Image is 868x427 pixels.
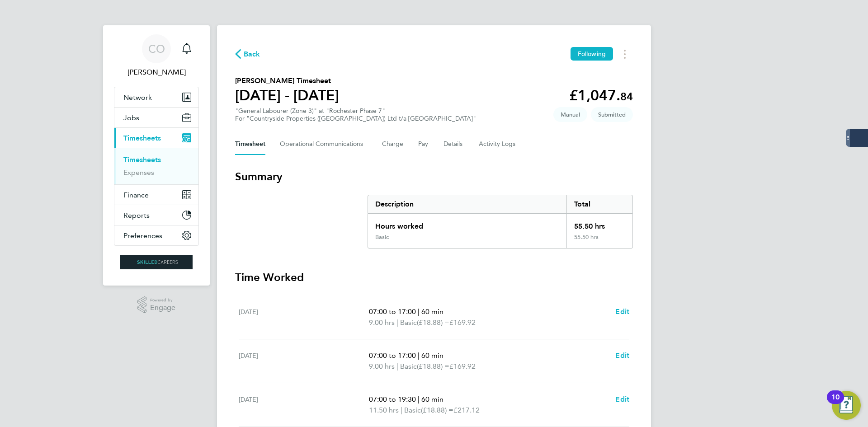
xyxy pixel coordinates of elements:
[150,304,175,312] span: Engage
[421,307,443,316] span: 60 min
[244,49,260,60] span: Back
[114,128,198,148] button: Timesheets
[114,205,198,225] button: Reports
[123,231,162,240] span: Preferences
[400,361,417,372] span: Basic
[150,296,175,304] span: Powered by
[123,211,150,220] span: Reports
[382,133,404,155] button: Charge
[137,296,176,314] a: Powered byEngage
[368,195,566,213] div: Description
[235,133,265,155] button: Timesheet
[553,107,587,122] span: This timesheet was manually created.
[369,351,416,360] span: 07:00 to 17:00
[368,214,566,234] div: Hours worked
[396,318,398,327] span: |
[396,362,398,371] span: |
[123,168,154,177] a: Expenses
[615,307,629,316] span: Edit
[421,406,453,414] span: (£18.88) =
[417,318,449,327] span: (£18.88) =
[235,107,476,122] div: "General Labourer (Zone 3)" at "Rochester Phase 7"
[114,87,198,107] button: Network
[114,185,198,205] button: Finance
[369,318,395,327] span: 9.00 hrs
[123,93,152,102] span: Network
[235,86,339,104] h1: [DATE] - [DATE]
[418,351,420,360] span: |
[103,25,210,286] nav: Main navigation
[417,362,449,371] span: (£18.88) =
[114,225,198,245] button: Preferences
[369,307,416,316] span: 07:00 to 17:00
[369,406,399,414] span: 11.50 hrs
[114,108,198,127] button: Jobs
[566,195,632,213] div: Total
[239,394,369,416] div: [DATE]
[578,50,606,58] span: Following
[569,87,633,104] app-decimal: £1,047.
[239,350,369,372] div: [DATE]
[123,155,161,164] a: Timesheets
[453,406,480,414] span: £217.12
[566,214,632,234] div: 55.50 hrs
[615,395,629,404] span: Edit
[418,395,420,404] span: |
[615,306,629,317] a: Edit
[418,133,429,155] button: Pay
[114,148,198,184] div: Timesheets
[114,34,199,78] a: CO[PERSON_NAME]
[123,191,149,199] span: Finance
[368,195,633,249] div: Summary
[235,169,633,184] h3: Summary
[114,255,199,269] a: Go to home page
[449,362,476,371] span: £169.92
[375,234,389,241] div: Basic
[591,107,633,122] span: This timesheet is Submitted.
[418,307,420,316] span: |
[832,391,861,420] button: Open Resource Center, 10 new notifications
[123,113,139,122] span: Jobs
[401,406,402,414] span: |
[369,395,416,404] span: 07:00 to 19:30
[280,133,368,155] button: Operational Communications
[617,47,633,61] button: Timesheets Menu
[449,318,476,327] span: £169.92
[123,134,161,142] span: Timesheets
[566,234,632,248] div: 55.50 hrs
[400,317,417,328] span: Basic
[239,306,369,328] div: [DATE]
[148,43,165,55] span: CO
[235,75,339,86] h2: [PERSON_NAME] Timesheet
[443,133,464,155] button: Details
[615,394,629,405] a: Edit
[235,115,476,122] div: For "Countryside Properties ([GEOGRAPHIC_DATA]) Ltd t/a [GEOGRAPHIC_DATA]"
[120,255,193,269] img: skilledcareers-logo-retina.png
[615,351,629,360] span: Edit
[369,362,395,371] span: 9.00 hrs
[479,133,517,155] button: Activity Logs
[235,48,260,60] button: Back
[620,90,633,103] span: 84
[421,395,443,404] span: 60 min
[421,351,443,360] span: 60 min
[571,47,613,61] button: Following
[404,405,421,416] span: Basic
[615,350,629,361] a: Edit
[831,397,840,409] div: 10
[114,67,199,78] span: Craig O'Donovan
[235,270,633,285] h3: Time Worked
